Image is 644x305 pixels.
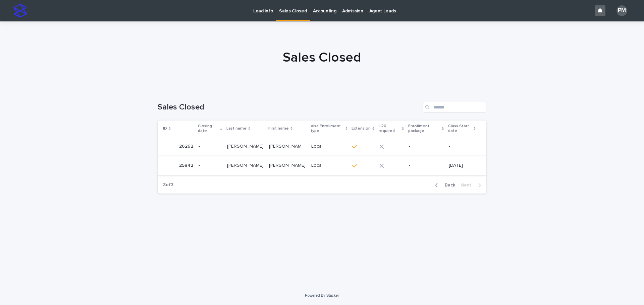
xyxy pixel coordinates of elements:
p: Closing date [198,123,218,135]
p: Local [311,144,347,149]
p: - [449,144,476,149]
div: PM [616,5,627,16]
p: Enrollment package [408,123,440,135]
p: 3 of 3 [158,177,179,193]
p: I-20 required [379,123,400,135]
p: Local [311,163,347,168]
tr: 2626226262 -[PERSON_NAME][PERSON_NAME] [PERSON_NAME] [PERSON_NAME][PERSON_NAME] [PERSON_NAME] Loc... [158,137,486,156]
p: Extension [352,125,371,132]
span: Next [461,183,475,187]
p: ID [163,125,167,132]
p: - [199,144,222,149]
p: First name [268,125,289,132]
h1: Sales Closed [158,50,486,66]
p: Maria Alejandra [269,142,307,149]
h1: Sales Closed [158,102,420,112]
input: Search [423,102,486,112]
span: Back [441,183,455,187]
p: JARAMILLO QUINTERO [227,142,265,149]
p: [DATE] [449,163,476,168]
p: - [199,163,222,168]
p: 26262 [179,142,195,149]
p: [PERSON_NAME] [227,161,265,168]
p: Visa Enrollment type [311,123,344,135]
a: Powered By Stacker [305,293,339,297]
p: - [409,144,443,149]
p: Class Start date [448,123,472,135]
p: Gerald Mauricio [269,161,307,168]
p: 25842 [179,161,195,168]
p: Last name [226,125,247,132]
img: stacker-logo-s-only.png [13,4,27,17]
p: - [409,163,443,168]
tr: 2584225842 -[PERSON_NAME][PERSON_NAME] [PERSON_NAME][PERSON_NAME] Local-[DATE] [158,156,486,175]
button: Back [430,182,458,188]
button: Next [458,182,486,188]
